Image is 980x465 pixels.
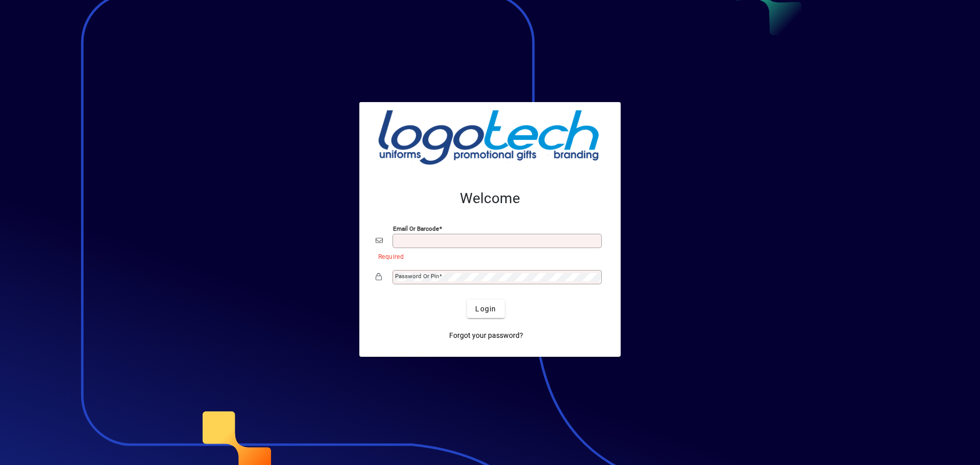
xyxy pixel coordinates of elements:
[445,326,527,345] a: Forgot your password?
[378,251,596,261] mat-error: Required
[467,300,504,318] button: Login
[376,190,604,207] h2: Welcome
[449,330,523,341] span: Forgot your password?
[475,304,496,314] span: Login
[395,273,439,280] mat-label: Password or Pin
[393,225,439,232] mat-label: Email or Barcode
